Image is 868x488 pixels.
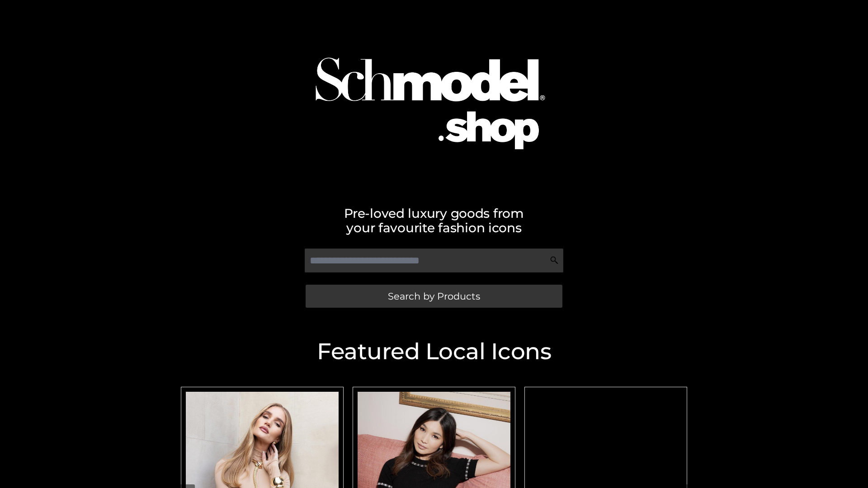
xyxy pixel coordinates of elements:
[176,340,692,363] h2: Featured Local Icons​
[176,206,692,235] h2: Pre-loved luxury goods from your favourite fashion icons
[306,285,562,308] a: Search by Products
[550,256,559,265] img: Search Icon
[388,291,480,301] span: Search by Products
